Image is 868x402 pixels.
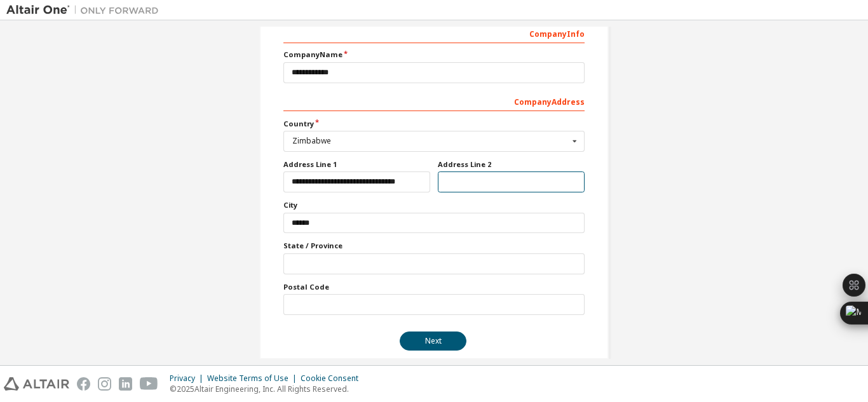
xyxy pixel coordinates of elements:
img: linkedin.svg [119,377,132,391]
img: Altair One [6,4,165,17]
div: Cookie Consent [301,373,366,384]
label: Postal Code [283,282,585,292]
img: instagram.svg [98,377,111,391]
img: youtube.svg [140,377,158,391]
div: Company Address [283,91,585,111]
img: facebook.svg [77,377,90,391]
label: Address Line 1 [283,159,430,170]
div: Company Info [283,23,585,43]
img: altair_logo.svg [4,377,69,391]
div: Privacy [170,373,207,384]
div: Zimbabwe [292,137,569,145]
p: © 2025 Altair Engineering, Inc. All Rights Reserved. [170,384,366,394]
label: Company Name [283,50,585,60]
label: Country [283,119,585,129]
button: Next [400,332,466,351]
div: Website Terms of Use [207,373,301,384]
label: City [283,200,585,210]
label: Address Line 2 [438,159,585,170]
label: State / Province [283,241,585,251]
